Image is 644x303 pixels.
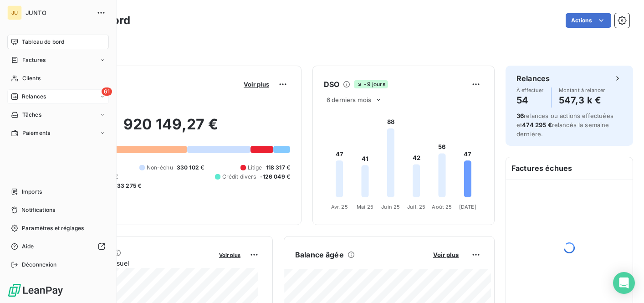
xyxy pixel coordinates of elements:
tspan: Avr. 25 [331,204,348,210]
span: Chiffre d'affaires mensuel [51,258,213,268]
span: Crédit divers [222,173,256,181]
span: Voir plus [433,251,459,258]
tspan: Août 25 [432,204,452,210]
span: Paiements [22,129,50,137]
button: Voir plus [430,251,461,259]
h6: Factures échues [506,157,633,179]
span: Voir plus [244,81,269,88]
span: 6 derniers mois [327,96,371,103]
span: Aide [22,242,34,251]
span: 118 317 € [266,164,290,172]
tspan: [DATE] [459,204,476,210]
span: Factures [22,56,46,64]
button: Actions [566,13,611,28]
h6: Relances [516,73,550,84]
tspan: Juil. 25 [407,204,425,210]
span: Litige [248,164,262,172]
span: Paramètres et réglages [22,224,84,232]
span: JUNTO [26,9,91,16]
h6: Balance âgée [295,249,344,260]
span: Notifications [21,206,55,214]
span: 474 295 € [522,121,552,128]
h6: DSO [324,79,339,90]
span: -126 049 € [260,173,291,181]
span: Voir plus [219,252,240,258]
span: Imports [22,188,42,196]
span: À effectuer [516,87,544,93]
span: Déconnexion [22,261,57,269]
div: Open Intercom Messenger [613,272,635,294]
tspan: Juin 25 [381,204,400,210]
img: Logo LeanPay [7,283,64,298]
span: Non-échu [147,164,173,172]
h4: 547,3 k € [559,93,605,108]
span: 61 [102,87,112,96]
span: 36 [516,112,524,119]
span: relances ou actions effectuées et relancés la semaine dernière. [516,112,613,138]
div: JU [7,5,22,20]
span: 330 102 € [177,164,204,172]
span: -9 jours [354,80,388,88]
button: Voir plus [216,251,243,259]
span: Relances [22,92,46,101]
button: Voir plus [241,80,272,88]
span: Montant à relancer [559,87,605,93]
a: Aide [7,239,109,254]
h2: 920 149,27 € [51,115,290,143]
span: -33 275 € [114,182,141,190]
span: Tâches [22,111,41,119]
tspan: Mai 25 [357,204,373,210]
span: Tableau de bord [22,38,64,46]
h4: 54 [516,93,544,108]
span: Clients [22,74,41,82]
